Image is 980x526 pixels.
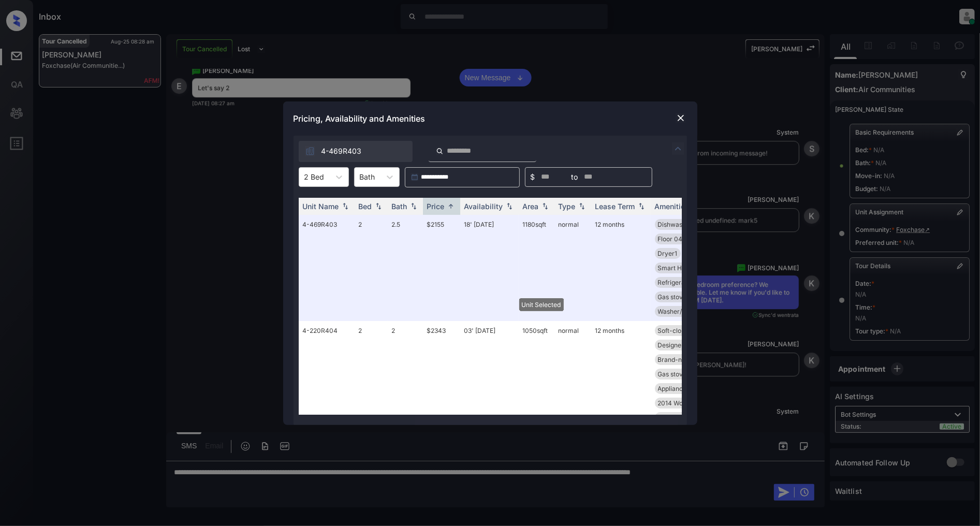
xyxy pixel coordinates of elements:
[658,327,710,334] span: Soft-close Draw...
[355,321,388,500] td: 2
[392,202,407,211] div: Bath
[519,215,554,321] td: 1180 sqft
[408,202,419,210] img: sorting
[427,202,445,211] div: Price
[303,202,339,211] div: Unit Name
[299,215,355,321] td: 4-469R403
[436,147,444,156] img: icon-zuma
[355,215,388,321] td: 2
[388,321,423,500] td: 2
[464,202,503,211] div: Availability
[658,221,693,228] span: Dishwasher
[658,356,713,363] span: Brand-new Bathr...
[658,341,711,349] span: Designer Cabine...
[658,414,716,421] span: MPE 2024 Landsc...
[283,101,697,136] div: Pricing, Availability and Amenities
[672,142,684,155] img: icon-zuma
[299,321,355,500] td: 4-220R404
[658,293,687,301] span: Gas stove
[321,145,362,157] span: 4-469R403
[340,202,350,210] img: sorting
[595,202,635,211] div: Lease Term
[655,202,690,211] div: Amenities
[446,202,456,210] img: sorting
[658,308,713,315] span: Washer/Dryer 20...
[554,321,591,500] td: normal
[423,215,460,321] td: $2155
[658,279,707,286] span: Refrigerator Le...
[577,202,587,210] img: sorting
[554,215,591,321] td: normal
[523,202,539,211] div: Area
[658,235,683,243] span: Floor 04
[460,321,519,500] td: 03' [DATE]
[658,385,708,392] span: Appliances Stai...
[460,215,519,321] td: 18' [DATE]
[559,202,576,211] div: Type
[636,202,647,210] img: sorting
[305,146,315,156] img: icon-zuma
[658,399,711,407] span: 2014 Wood Floor...
[658,264,715,272] span: Smart Home Ther...
[388,215,423,321] td: 2.5
[504,202,515,210] img: sorting
[658,370,687,378] span: Gas stove
[676,113,686,123] img: close
[591,321,651,500] td: 12 months
[658,250,678,257] span: Dryer1
[591,215,651,321] td: 12 months
[540,202,550,210] img: sorting
[423,321,460,500] td: $2343
[373,202,384,210] img: sorting
[519,321,554,500] td: 1050 sqft
[531,171,535,183] span: $
[572,171,578,183] span: to
[359,202,372,211] div: Bed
